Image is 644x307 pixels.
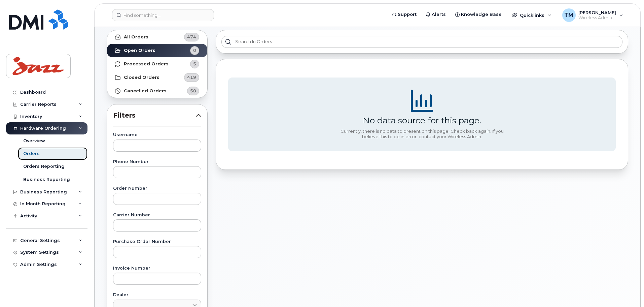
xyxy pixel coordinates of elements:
label: Phone Number [113,160,201,164]
strong: All Orders [124,34,148,40]
strong: Cancelled Orders [124,88,167,94]
div: Quicklinks [507,8,556,22]
strong: Open Orders [124,48,155,53]
div: Currently, there is no data to present on this page. Check back again. If you believe this to be ... [338,129,506,139]
span: Filters [113,111,196,120]
a: Cancelled Orders50 [107,84,207,98]
label: Carrier Number [113,213,201,217]
input: Find something... [112,9,214,21]
input: Search in orders [221,36,622,48]
strong: Closed Orders [124,75,159,80]
span: Support [398,11,417,18]
span: Quicklinks [520,12,544,18]
span: 474 [187,34,196,40]
a: Alerts [421,8,451,21]
label: Username [113,133,201,137]
span: 50 [190,88,196,94]
span: 0 [193,47,196,54]
span: TM [564,11,573,19]
label: Purchase Order Number [113,240,201,244]
label: Dealer [113,293,201,297]
label: Order Number [113,186,201,191]
a: All Orders474 [107,30,207,44]
span: Alerts [432,11,446,18]
a: Processed Orders5 [107,57,207,71]
span: 419 [187,74,196,81]
a: Open Orders0 [107,44,207,57]
span: 5 [193,61,196,67]
a: Support [387,8,421,21]
a: Closed Orders419 [107,71,207,84]
div: Tanner Montgomery [558,8,628,22]
span: [PERSON_NAME] [578,10,616,15]
span: Knowledge Base [461,11,502,18]
div: No data source for this page. [363,115,481,125]
label: Invoice Number [113,266,201,271]
a: Knowledge Base [451,8,506,21]
span: Wireless Admin [578,15,616,21]
strong: Processed Orders [124,61,169,67]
